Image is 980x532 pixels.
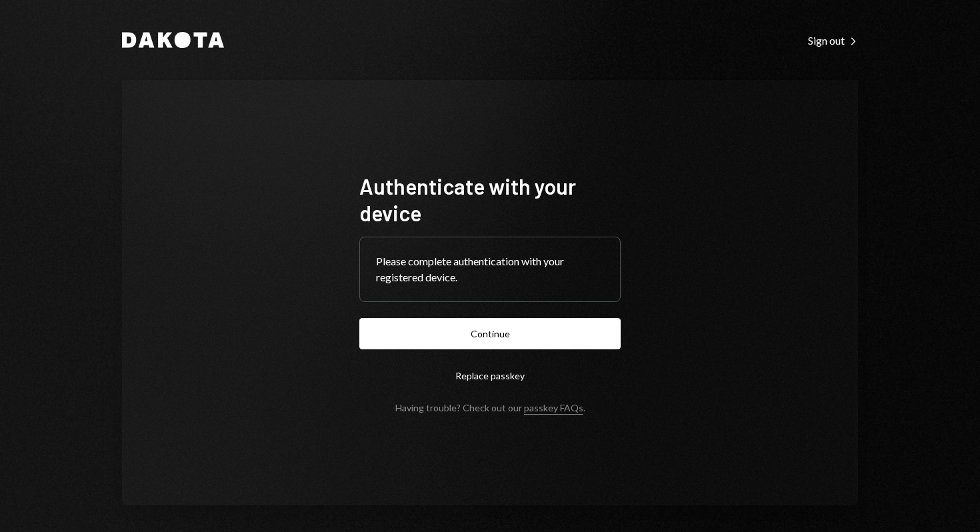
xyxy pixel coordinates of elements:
div: Please complete authentication with your registered device. [376,253,604,285]
button: Continue [359,318,621,349]
div: Having trouble? Check out our . [395,402,585,413]
div: Sign out [808,34,858,47]
a: Sign out [808,33,858,47]
a: passkey FAQs [524,402,583,415]
button: Replace passkey [359,360,621,391]
h1: Authenticate with your device [359,173,621,226]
